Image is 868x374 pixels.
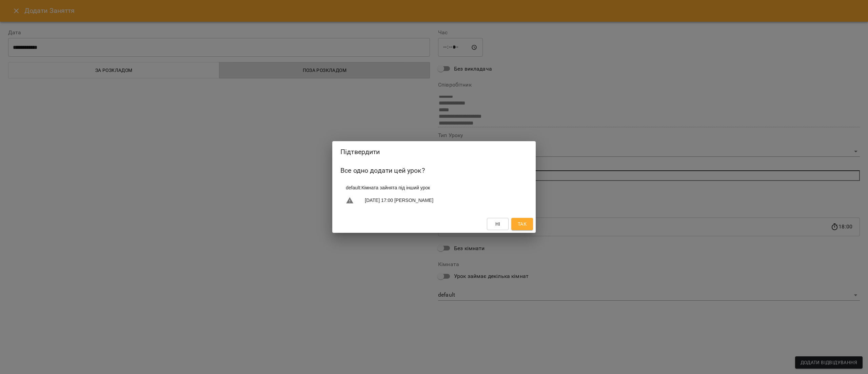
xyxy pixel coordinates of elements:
[518,220,527,228] span: Так
[340,147,528,157] h2: Підтвердити
[340,194,528,207] li: [DATE] 17:00 [PERSON_NAME]
[495,220,500,228] span: Ні
[340,165,528,176] h6: Все одно додати цей урок?
[511,218,533,230] button: Так
[487,218,509,230] button: Ні
[340,182,528,194] li: default : Кімната зайнята під інший урок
